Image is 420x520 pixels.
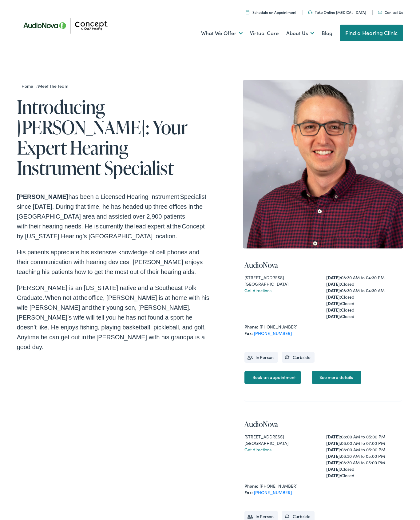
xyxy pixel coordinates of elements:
[340,25,403,41] a: Find a Hearing Clinic
[244,274,320,281] div: [STREET_ADDRESS]
[244,433,320,440] div: [STREET_ADDRESS]
[244,483,258,489] strong: Phone:
[378,10,403,15] a: Contact Us
[22,83,36,89] a: Home
[326,287,341,293] strong: [DATE]:
[254,489,292,495] a: [PHONE_NUMBER]
[326,453,341,459] strong: [DATE]:
[308,10,312,14] img: utility icon
[326,294,341,300] strong: [DATE]:
[326,466,341,472] strong: [DATE]:
[254,330,292,336] a: [PHONE_NUMBER]
[244,352,278,363] li: In Person
[378,11,382,14] img: utility icon
[244,446,271,453] a: Get directions
[326,313,341,319] strong: [DATE]:
[326,433,402,479] div: 08:00 AM to 05:00 PM 08:00 AM to 07:00 PM 08:00 AM to 05:00 PM 08:30 AM to 05:00 PM 08:30 AM to 0...
[17,193,69,200] strong: [PERSON_NAME]
[286,22,314,45] a: About Us
[244,330,253,336] strong: Fax:
[201,22,243,45] a: What We Offer
[244,324,258,330] strong: Phone:
[244,489,253,495] strong: Fax:
[17,192,210,241] p: has been a Licensed Hearing Instrument Specialist since [DATE]. During that time, he has headed u...
[244,420,402,429] h4: AudioNova
[244,440,320,446] div: [GEOGRAPHIC_DATA]
[17,283,210,352] p: [PERSON_NAME] is an [US_STATE] native and a Southeast Polk Graduate. When not at the office, [PER...
[326,274,341,280] strong: [DATE]:
[326,433,341,440] strong: [DATE]:
[322,22,332,45] a: Blog
[260,324,297,330] a: [PHONE_NUMBER]
[244,261,402,270] h4: AudioNova
[38,83,71,89] a: Meet the Team
[244,281,320,287] div: [GEOGRAPHIC_DATA]
[326,300,341,306] strong: [DATE]:
[308,10,366,15] a: Take Online [MEDICAL_DATA]
[326,446,341,453] strong: [DATE]:
[326,472,341,478] strong: [DATE]:
[326,274,402,320] div: 08:30 AM to 04:30 PM Closed 08:30 AM to 04:30 AM Closed Closed Closed Closed
[22,83,71,89] span: /
[312,371,361,384] a: See more details
[326,440,341,446] strong: [DATE]:
[244,287,271,293] a: Get directions
[246,10,296,15] a: Schedule an Appointment
[17,97,210,178] h1: Introducing [PERSON_NAME]: Your Expert Hearing Instrument Specialist
[326,281,341,287] strong: [DATE]:
[260,483,297,489] a: [PHONE_NUMBER]
[244,371,301,384] a: Book an appointment
[17,247,210,277] p: His patients appreciate his extensive knowledge of cell phones and their communication with heari...
[246,10,249,14] img: A calendar icon to schedule an appointment at Concept by Iowa Hearing.
[326,459,341,466] strong: [DATE]:
[326,307,341,313] strong: [DATE]:
[282,352,315,363] li: Curbside
[243,80,403,249] img: Eric Wolvers is a hearing instrument specialist at Concept by Iowa Hearing in Marshalltown.
[250,22,279,45] a: Virtual Care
